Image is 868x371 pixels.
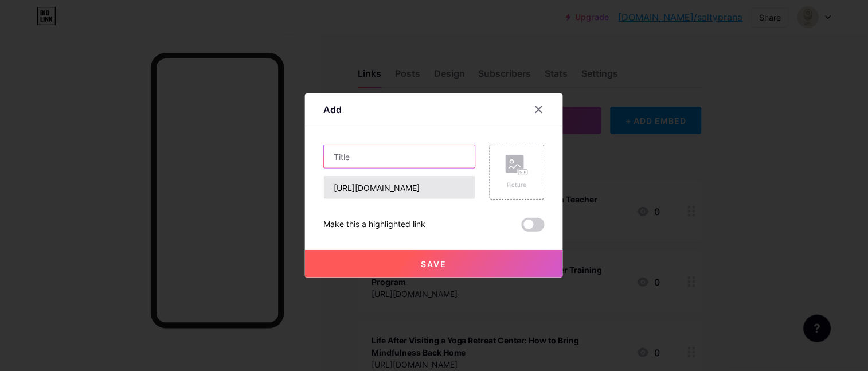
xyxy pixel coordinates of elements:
[324,176,475,199] input: URL
[323,218,425,232] div: Make this a highlighted link
[506,181,529,189] div: Picture
[324,145,475,168] input: Title
[305,250,563,278] button: Save
[323,103,342,116] div: Add
[421,259,447,269] span: Save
